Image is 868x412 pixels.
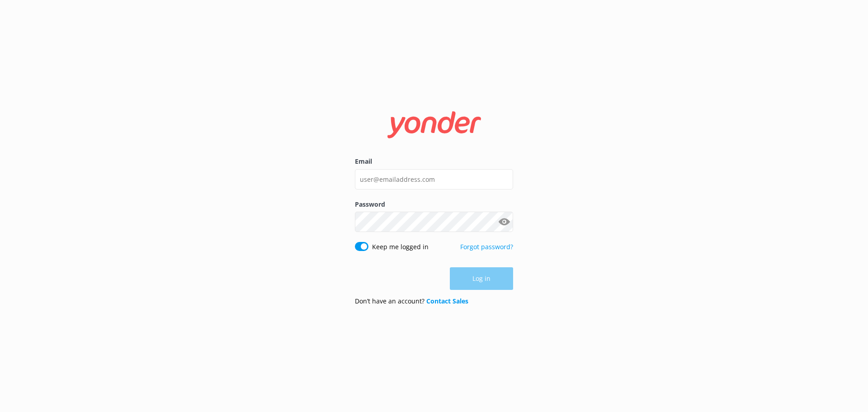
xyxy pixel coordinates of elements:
[460,242,513,251] a: Forgot password?
[426,297,468,305] a: Contact Sales
[355,169,513,189] input: user@emailaddress.com
[355,199,513,209] label: Password
[355,156,513,166] label: Email
[372,242,429,252] label: Keep me logged in
[355,296,468,306] p: Don’t have an account?
[495,213,513,231] button: Show password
